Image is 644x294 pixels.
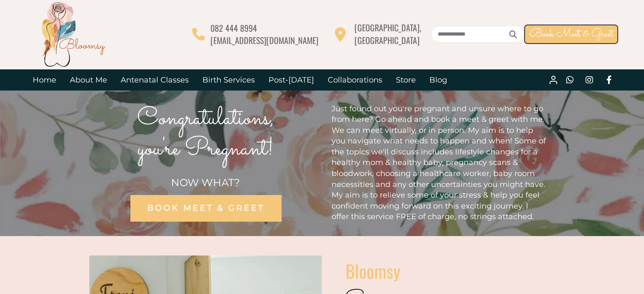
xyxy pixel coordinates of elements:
[39,0,107,68] img: Bloomsy
[345,258,400,284] span: Bloomsy
[210,34,318,47] span: [EMAIL_ADDRESS][DOMAIN_NAME]
[210,22,257,34] span: 082 444 8994
[354,34,420,47] span: [GEOGRAPHIC_DATA]
[423,69,454,91] a: Blog
[354,21,421,34] span: [GEOGRAPHIC_DATA],
[529,26,613,42] span: Book Meet & Greet
[196,69,262,91] a: Birth Services
[332,104,546,222] span: Just found out you're pregnant and unsure where to go from here? Go ahead and book a meet & greet...
[321,69,389,91] a: Collaborations
[114,69,196,91] a: Antenatal Classes
[171,176,240,189] span: NOW WHAT?
[26,69,63,91] a: Home
[138,131,274,168] span: you're Pregnant!
[389,69,423,91] a: Store
[262,69,321,91] a: Post-[DATE]
[130,195,281,222] a: BOOK MEET & GREET
[63,69,114,91] a: About Me
[137,100,274,137] span: Congratulations,
[524,25,618,44] a: Book Meet & Greet
[147,203,264,213] span: BOOK MEET & GREET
